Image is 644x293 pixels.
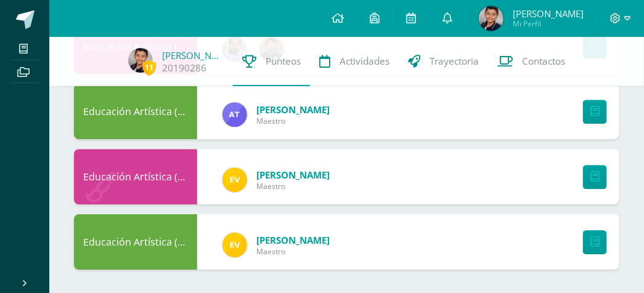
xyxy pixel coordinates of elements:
[522,55,565,68] span: Contactos
[513,18,584,29] span: Mi Perfil
[256,103,330,116] span: [PERSON_NAME]
[479,6,503,31] img: 2bd774148f4dce35abee4520dbac67d0.png
[222,233,247,257] img: 383db5ddd486cfc25017fad405f5d727.png
[256,234,330,246] span: [PERSON_NAME]
[222,102,247,127] img: e0d417c472ee790ef5578283e3430836.png
[222,167,247,192] img: 383db5ddd486cfc25017fad405f5d727.png
[233,37,310,86] a: Punteos
[256,116,330,126] span: Maestro
[399,37,488,86] a: Trayectoria
[256,169,330,181] span: [PERSON_NAME]
[74,149,197,204] div: Educación Artística (Danza)
[256,181,330,191] span: Maestro
[488,37,574,86] a: Contactos
[310,37,399,86] a: Actividades
[266,55,301,68] span: Punteos
[74,214,197,270] div: Educación Artística (Teatro)
[340,55,389,68] span: Actividades
[162,49,224,62] a: [PERSON_NAME]
[74,84,197,139] div: Educación Artística (Artes Visuales)
[142,60,156,75] span: 11
[513,7,584,20] span: [PERSON_NAME]
[128,48,153,73] img: 2bd774148f4dce35abee4520dbac67d0.png
[256,246,330,257] span: Maestro
[162,62,206,74] a: 20190286
[430,55,479,68] span: Trayectoria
